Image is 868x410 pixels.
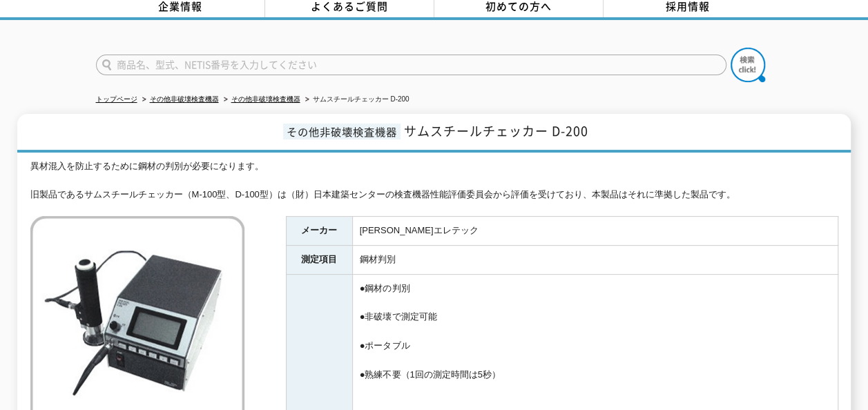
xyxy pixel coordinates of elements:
[96,55,726,75] input: 商品名、型式、NETIS番号を入力してください
[404,121,588,140] span: サムスチールチェッカー D-200
[30,159,838,202] div: 異材混入を防止するために鋼材の判別が必要になります。 旧製品であるサムスチールチェッカー（M-100型、D-100型）は（財）日本建築センターの検査機器性能評価委員会から評価を受けており、本製品...
[231,95,300,103] a: その他非破壊検査機器
[731,48,765,82] img: btn_search.png
[283,124,401,139] span: その他非破壊検査機器
[286,246,352,275] th: 測定項目
[352,246,838,275] td: 鋼材判別
[150,95,219,103] a: その他非破壊検査機器
[352,217,838,246] td: [PERSON_NAME]エレテック
[96,95,137,103] a: トップページ
[302,92,409,107] li: サムスチールチェッカー D-200
[286,217,352,246] th: メーカー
